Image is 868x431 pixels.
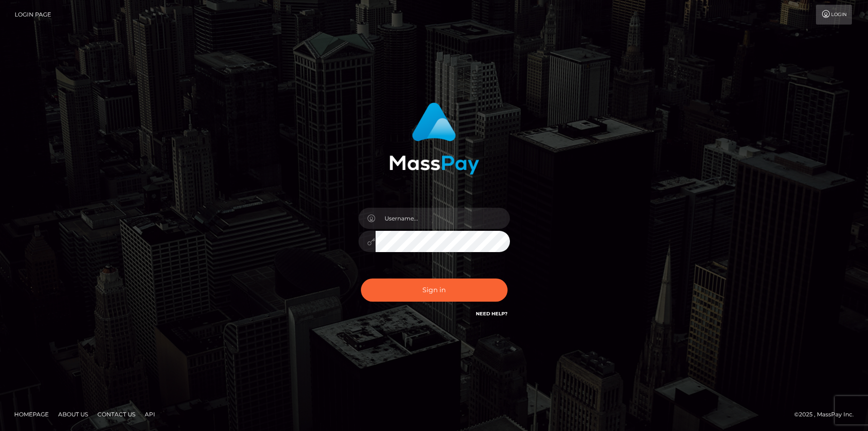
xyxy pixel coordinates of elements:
[794,409,861,420] div: © 2025 , MassPay Inc.
[10,407,53,422] a: Homepage
[476,311,508,317] a: Need Help?
[94,407,139,422] a: Contact Us
[361,279,508,302] button: Sign in
[141,407,159,422] a: API
[54,407,92,422] a: About Us
[389,102,479,175] img: MassPay Login
[15,5,51,25] a: Login Page
[816,5,852,25] a: Login
[376,208,510,229] input: Username...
